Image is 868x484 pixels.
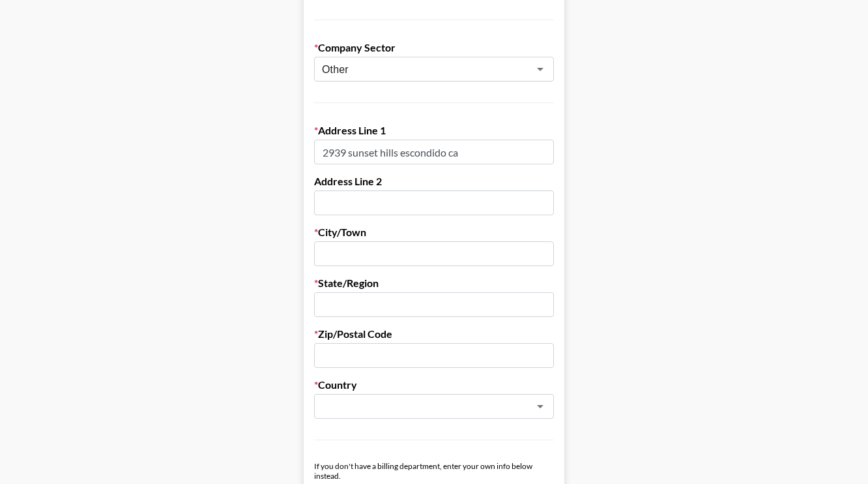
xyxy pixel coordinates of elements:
button: Open [531,397,549,416]
label: Country [314,378,554,391]
button: Open [531,60,549,78]
label: State/Region [314,277,554,290]
label: Zip/Postal Code [314,327,554,340]
label: Address Line 2 [314,175,554,188]
div: If you don't have a billing department, enter your own info below instead. [314,461,554,481]
label: Address Line 1 [314,124,554,137]
label: Company Sector [314,41,554,54]
label: City/Town [314,226,554,239]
